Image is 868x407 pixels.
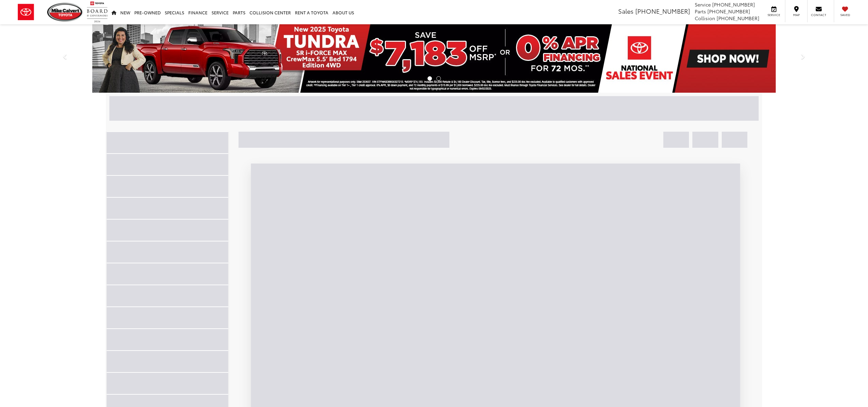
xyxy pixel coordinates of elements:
span: Contact [811,13,826,17]
span: Sales [618,6,634,15]
span: [PHONE_NUMBER] [717,15,759,22]
span: [PHONE_NUMBER] [635,6,690,15]
span: Parts [695,8,706,15]
span: Service [766,13,782,17]
span: [PHONE_NUMBER] [712,1,755,8]
span: Saved [838,13,853,17]
span: Collision [695,15,715,22]
img: New 2025 Toyota Tundra [92,24,776,93]
img: Mike Calvert Toyota [47,3,83,22]
span: Service [695,1,711,8]
span: Map [789,13,804,17]
span: [PHONE_NUMBER] [707,8,750,15]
